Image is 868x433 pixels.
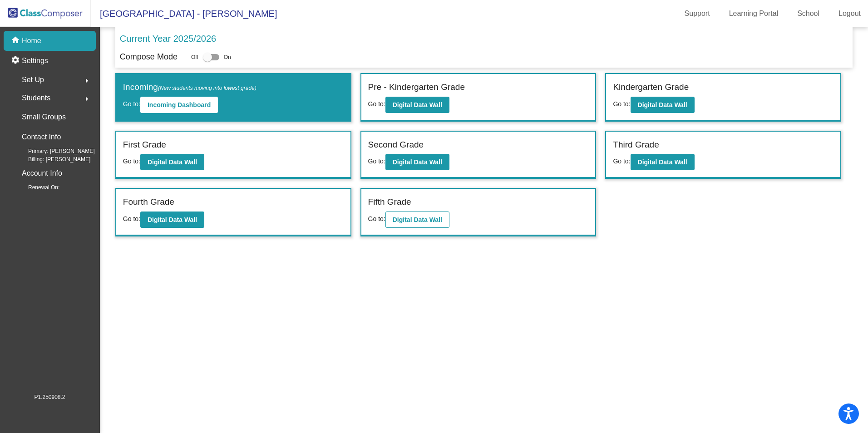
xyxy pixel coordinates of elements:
[148,101,211,108] b: Incoming Dashboard
[613,100,630,108] span: Go to:
[385,154,449,170] button: Digital Data Wall
[81,93,92,104] mat-icon: arrow_right
[368,196,411,209] label: Fifth Grade
[613,138,659,152] label: Third Grade
[11,55,22,66] mat-icon: settings
[831,6,868,21] a: Logout
[148,158,197,166] b: Digital Data Wall
[123,196,174,209] label: Fourth Grade
[722,6,786,21] a: Learning Portal
[120,32,216,45] p: Current Year 2025/2026
[81,75,92,86] mat-icon: arrow_right
[140,97,218,113] button: Incoming Dashboard
[22,74,44,86] span: Set Up
[123,100,140,108] span: Go to:
[368,81,465,94] label: Pre - Kindergarten Grade
[613,81,689,94] label: Kindergarten Grade
[613,157,630,165] span: Go to:
[158,85,256,91] span: (New students moving into lowest grade)
[148,216,197,223] b: Digital Data Wall
[790,6,827,21] a: School
[224,53,231,61] span: On
[22,131,61,143] p: Contact Info
[120,51,178,63] p: Compose Mode
[91,6,277,21] span: [GEOGRAPHIC_DATA] - [PERSON_NAME]
[393,158,442,166] b: Digital Data Wall
[368,138,424,152] label: Second Grade
[368,215,385,222] span: Go to:
[677,6,717,21] a: Support
[385,97,449,113] button: Digital Data Wall
[140,154,204,170] button: Digital Data Wall
[11,35,22,46] mat-icon: home
[123,138,166,152] label: First Grade
[22,111,66,123] p: Small Groups
[22,167,62,180] p: Account Info
[14,147,95,155] span: Primary: [PERSON_NAME]
[14,155,90,163] span: Billing: [PERSON_NAME]
[123,157,140,165] span: Go to:
[191,53,198,61] span: Off
[385,212,449,228] button: Digital Data Wall
[140,212,204,228] button: Digital Data Wall
[22,92,50,104] span: Students
[22,35,41,46] p: Home
[638,158,687,166] b: Digital Data Wall
[638,101,687,108] b: Digital Data Wall
[368,157,385,165] span: Go to:
[22,55,48,66] p: Settings
[368,100,385,108] span: Go to:
[631,154,695,170] button: Digital Data Wall
[631,97,695,113] button: Digital Data Wall
[123,215,140,222] span: Go to:
[123,81,256,94] label: Incoming
[14,183,59,192] span: Renewal On:
[393,101,442,108] b: Digital Data Wall
[393,216,442,223] b: Digital Data Wall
